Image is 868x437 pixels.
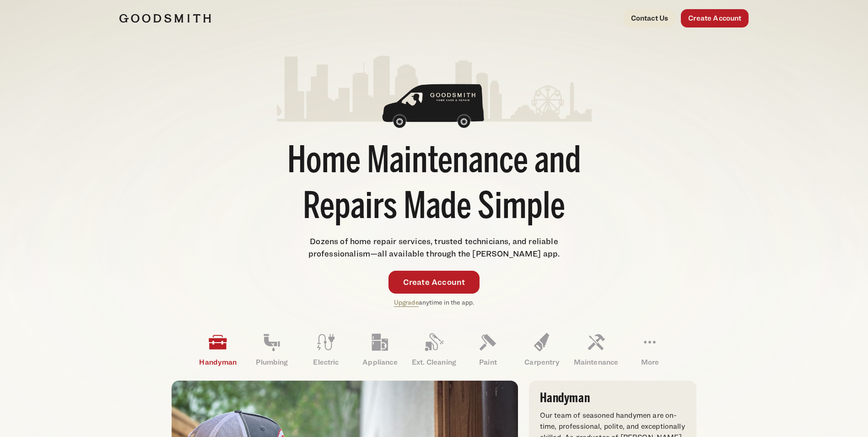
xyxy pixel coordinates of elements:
p: anytime in the app. [394,297,474,308]
a: Ext. Cleaning [407,326,461,373]
a: Appliance [353,326,407,373]
a: Plumbing [245,326,299,373]
a: Electric [299,326,353,373]
p: Electric [299,357,353,368]
a: Paint [461,326,515,373]
p: Handyman [191,357,245,368]
a: Maintenance [569,326,623,373]
p: Ext. Cleaning [407,357,461,368]
p: Plumbing [245,357,299,368]
a: Create Account [388,271,480,294]
h1: Home Maintenance and Repairs Made Simple [277,140,592,231]
a: Handyman [191,326,245,373]
span: Dozens of home repair services, trusted technicians, and reliable professionalism—all available t... [308,236,560,258]
a: Create Account [681,9,749,27]
p: Carpentry [515,357,569,368]
a: Carpentry [515,326,569,373]
h3: Handyman [540,392,685,404]
a: Contact Us [624,9,676,27]
p: More [623,357,677,368]
a: More [623,326,677,373]
p: Appliance [353,357,407,368]
img: Goodsmith [119,14,211,23]
a: Upgrade [394,298,419,306]
p: Maintenance [569,357,623,368]
p: Paint [461,357,515,368]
